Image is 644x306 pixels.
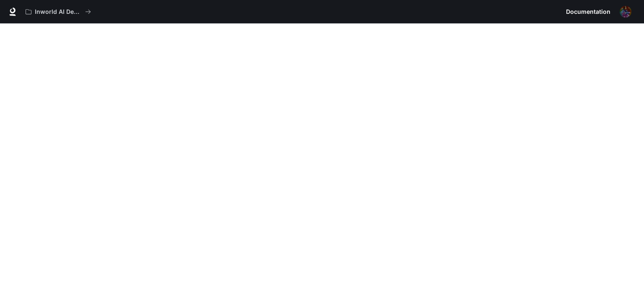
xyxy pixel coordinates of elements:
[35,8,82,16] p: Inworld AI Demos
[22,3,95,20] button: All workspaces
[563,3,614,20] a: Documentation
[566,7,610,17] span: Documentation
[620,6,631,18] img: User avatar
[617,3,634,20] button: User avatar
